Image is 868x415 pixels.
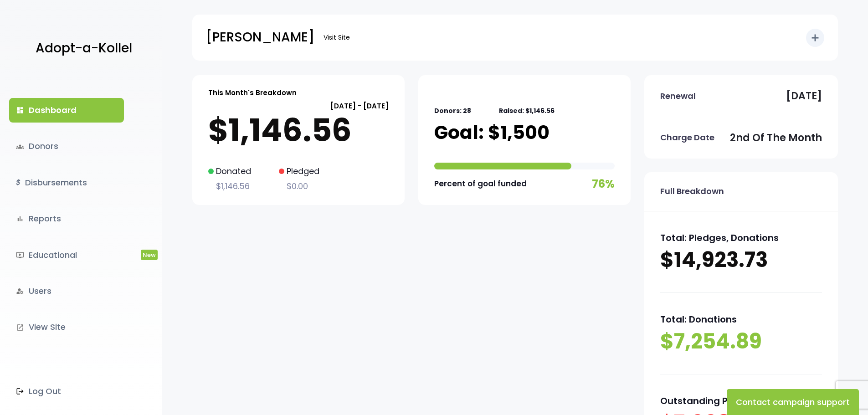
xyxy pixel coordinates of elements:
p: This Month's Breakdown [208,87,297,99]
p: Goal: $1,500 [434,121,550,144]
p: 2nd of the month [730,129,822,147]
i: add [810,32,821,43]
p: 76% [592,174,615,194]
p: $1,146.56 [208,179,251,194]
a: Adopt-a-Kollel [31,26,132,71]
p: Percent of goal funded [434,177,527,191]
span: groups [16,143,24,151]
p: $1,146.56 [208,112,389,149]
p: Total: Pledges, Donations [660,230,822,246]
p: Full Breakdown [660,184,724,199]
p: Pledged [279,164,319,179]
p: Donors: 28 [434,105,471,117]
p: $14,923.73 [660,246,822,274]
i: manage_accounts [16,287,24,295]
a: ondemand_videoEducationalNew [9,243,124,267]
button: add [806,29,824,47]
p: [DATE] - [DATE] [208,100,389,112]
span: New [141,250,158,260]
button: Contact campaign support [727,389,859,415]
i: bar_chart [16,215,24,223]
i: launch [16,323,24,332]
p: Donated [208,164,251,179]
a: launchView Site [9,315,124,339]
a: Visit Site [319,29,354,46]
p: Raised: $1,146.56 [499,105,555,117]
p: [DATE] [786,87,822,105]
a: Log Out [9,379,124,404]
p: $7,254.89 [660,328,822,356]
a: dashboardDashboard [9,98,124,123]
i: $ [16,176,21,190]
p: Total: Donations [660,311,822,328]
a: manage_accountsUsers [9,279,124,303]
a: bar_chartReports [9,206,124,231]
p: Renewal [660,89,696,103]
a: groupsDonors [9,134,124,159]
p: $0.00 [279,179,319,194]
p: Adopt-a-Kollel [36,37,132,60]
a: $Disbursements [9,170,124,195]
p: Charge Date [660,130,714,145]
i: ondemand_video [16,251,24,259]
p: Outstanding Pledges [660,393,822,409]
p: [PERSON_NAME] [206,26,314,49]
i: dashboard [16,106,24,114]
